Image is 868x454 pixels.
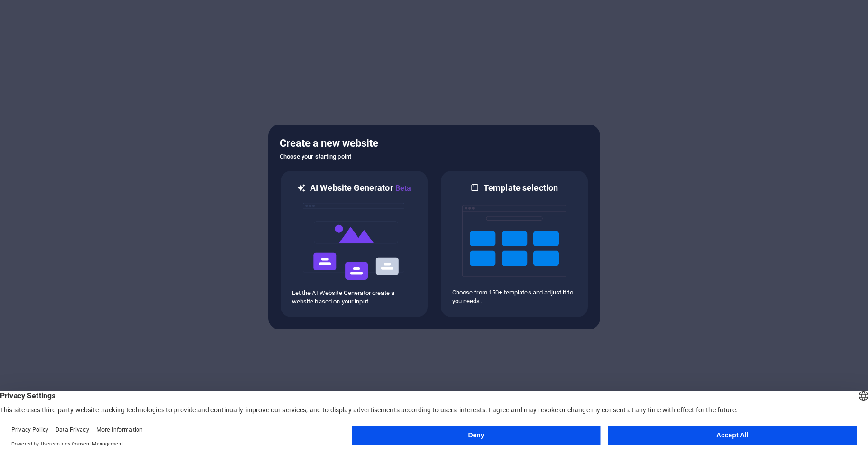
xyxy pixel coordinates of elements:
h6: Choose your starting point [280,151,589,162]
img: ai [302,194,406,289]
p: Choose from 150+ templates and adjust it to you needs. [452,288,576,305]
div: Template selectionChoose from 150+ templates and adjust it to you needs. [440,170,589,318]
span: Beta [393,184,411,193]
h6: AI Website Generator [310,182,411,194]
h6: Template selection [484,182,558,194]
div: AI Website GeneratorBetaaiLet the AI Website Generator create a website based on your input. [280,170,429,318]
p: Let the AI Website Generator create a website based on your input. [292,289,416,306]
h5: Create a new website [280,136,589,151]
